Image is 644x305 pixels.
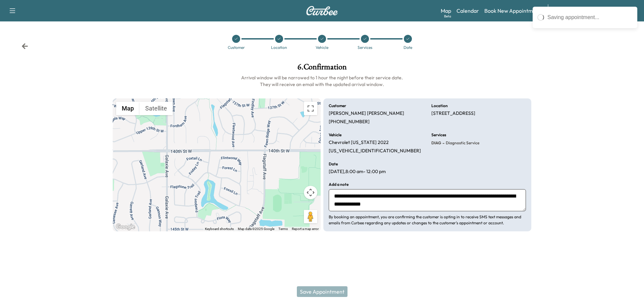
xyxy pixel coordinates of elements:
div: Beta [444,14,451,19]
p: Chevrolet [US_STATE] 2022 [329,140,389,146]
button: Toggle fullscreen view [304,102,317,115]
a: Calendar [457,7,479,15]
span: Diagnostic Service [444,140,479,146]
div: Back [21,43,28,50]
p: [PHONE_NUMBER] [329,119,370,125]
p: [US_VEHICLE_IDENTIFICATION_NUMBER] [329,148,421,154]
span: DIAG [431,140,441,146]
p: By booking an appointment, you are confirming the customer is opting in to receive SMS text messa... [329,214,526,226]
a: Open this area in Google Maps (opens a new window) [114,223,137,231]
a: Book New Appointment [484,7,541,15]
img: Google [114,223,137,231]
button: Drag Pegman onto the map to open Street View [304,210,317,223]
h6: Arrival window will be narrowed to 1 hour the night before their service date. They will receive ... [113,74,531,88]
a: Report a map error [292,227,319,231]
p: [DATE] , 8:00 am - 12:00 pm [329,169,386,175]
button: Keyboard shortcuts [205,227,234,231]
div: Customer [228,46,245,50]
div: Vehicle [316,46,328,50]
a: MapBeta [441,7,451,15]
p: [PERSON_NAME] [PERSON_NAME] [329,110,404,117]
div: Location [271,46,287,50]
p: [STREET_ADDRESS] [431,110,475,117]
button: Show street map [116,102,140,115]
h1: 6 . Confirmation [113,63,531,74]
span: Map data ©2025 Google [238,227,274,231]
div: Saving appointment... [547,13,633,21]
button: Map camera controls [304,186,317,199]
h6: Services [431,133,446,137]
h6: Customer [329,104,346,108]
div: Services [358,46,372,50]
div: Date [404,46,412,50]
a: Terms (opens in new tab) [278,227,288,231]
button: Show satellite imagery [140,102,173,115]
h6: Date [329,162,338,166]
h6: Location [431,104,448,108]
h6: Vehicle [329,133,341,137]
h6: Add a note [329,182,348,186]
img: Curbee Logo [306,6,338,15]
span: - [441,140,444,146]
